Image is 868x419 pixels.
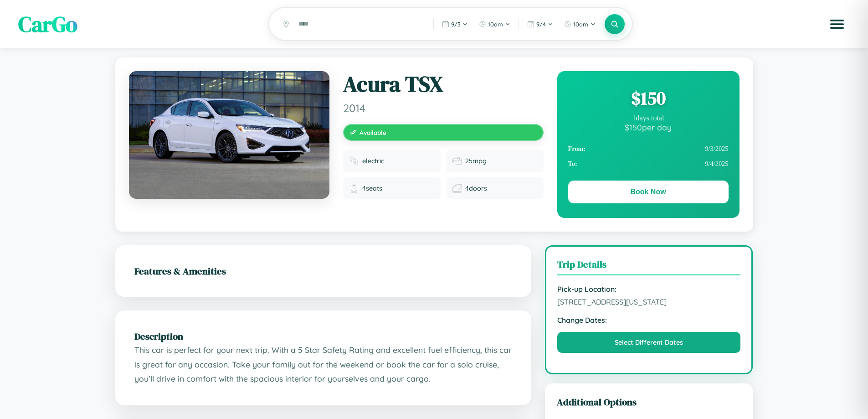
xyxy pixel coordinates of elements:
span: 4 doors [465,184,487,192]
div: 1 days total [568,114,729,122]
h3: Trip Details [557,258,741,275]
img: Fuel type [349,156,359,166]
strong: To: [568,160,577,168]
span: 4 seats [362,184,382,192]
button: Book Now [568,181,729,203]
h3: Additional Options [557,395,741,409]
button: 9/4 [523,17,558,31]
button: 10am [560,17,600,31]
div: 9 / 4 / 2025 [568,156,729,171]
span: 9 / 4 [536,21,546,28]
span: 9 / 3 [451,21,461,28]
div: 9 / 3 / 2025 [568,141,729,156]
h2: Features & Amenities [134,264,512,278]
span: 10am [573,21,588,28]
span: [STREET_ADDRESS][US_STATE] [557,297,741,306]
strong: From: [568,145,586,153]
h1: Acura TSX [343,71,544,98]
img: Acura TSX 2014 [129,71,329,199]
h2: Description [134,330,512,343]
img: Doors [452,184,462,193]
img: Fuel efficiency [452,156,462,166]
button: 9/3 [437,17,473,31]
div: $ 150 per day [568,122,729,132]
span: Available [360,129,386,136]
div: $ 150 [568,86,729,110]
button: Select Different Dates [557,332,741,353]
span: 2014 [343,101,544,115]
span: 10am [488,21,503,28]
span: CarGo [18,9,77,39]
button: Open menu [824,11,850,37]
span: electric [362,157,384,165]
span: 25 mpg [465,157,487,165]
p: This car is perfect for your next trip. With a 5 Star Safety Rating and excellent fuel efficiency... [134,343,512,386]
strong: Change Dates: [557,316,741,325]
img: Seats [349,184,359,193]
button: 10am [474,17,515,31]
strong: Pick-up Location: [557,285,741,294]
